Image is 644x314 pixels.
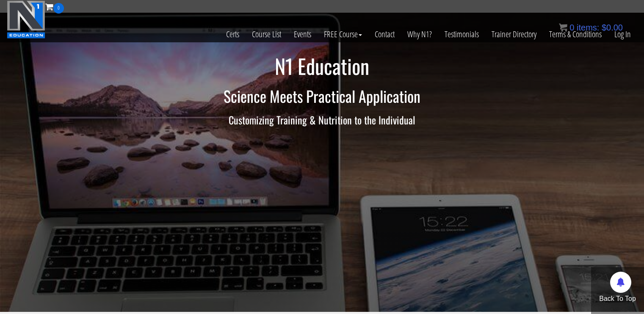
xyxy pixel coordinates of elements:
a: Terms & Conditions [543,14,608,55]
a: Testimonials [438,14,485,55]
img: icon11.png [559,23,567,32]
span: $ [602,23,606,32]
a: Certs [220,14,246,55]
p: Back To Top [591,294,644,304]
span: items: [577,23,599,32]
a: Events [287,14,318,55]
a: FREE Course [318,14,368,55]
bdi: 0.00 [602,23,623,32]
a: Course List [246,14,287,55]
a: Contact [368,14,401,55]
a: Why N1? [401,14,438,55]
span: 0 [569,23,574,32]
h1: N1 Education [75,55,570,77]
span: 0 [53,3,64,14]
h2: Science Meets Practical Application [75,88,570,105]
a: Trainer Directory [485,14,543,55]
a: Log In [608,14,637,55]
a: 0 items: $0.00 [559,23,623,32]
a: 0 [45,1,64,12]
img: n1-education [7,0,45,39]
h3: Customizing Training & Nutrition to the Individual [75,114,570,125]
